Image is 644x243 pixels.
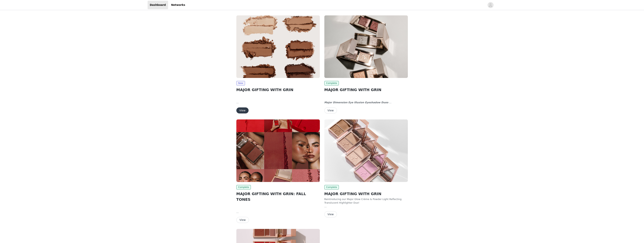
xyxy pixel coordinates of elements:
[169,1,187,9] a: Networks
[236,81,245,85] span: New
[148,1,168,9] a: Dashboard
[324,109,337,112] a: View
[324,191,408,197] h2: MAJOR GIFTING WITH GRIN
[324,211,337,217] button: View
[236,217,249,223] button: View
[324,107,337,113] button: View
[324,197,408,205] p: Reintroducing our Major Glow Crème & Powder Light Reflecting Translucent Highlighter Duo!
[236,87,320,93] h2: MAJOR GIFTING WITH GRIN
[489,2,492,8] div: avatar
[324,101,408,104] div: - [PERSON_NAME] made to stand out. It’s effortless elegance and just enough drama. With a beautif...
[324,15,408,78] img: Patrick Ta Beauty
[324,119,408,182] img: Patrick Ta Beauty
[324,101,388,104] strong: Major Dimension Eye Illusion Eyeshadow Duos
[236,185,251,189] span: Complete
[324,87,408,93] h2: MAJOR GIFTING WITH GRIN
[236,15,320,78] img: Patrick Ta Beauty
[324,185,339,189] span: Complete
[324,213,337,216] a: View
[324,81,339,85] span: Complete
[236,107,249,113] button: View
[236,219,249,221] a: View
[236,191,320,202] h2: MAJOR GIFTING WITH GRIN: FALL TONES
[236,109,249,112] a: View
[236,119,320,182] img: Patrick Ta Beauty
